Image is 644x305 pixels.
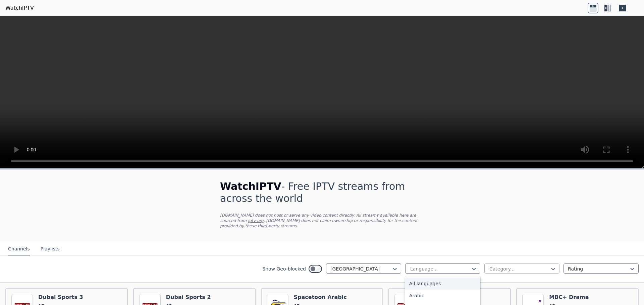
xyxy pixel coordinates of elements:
label: Show Geo-blocked [262,265,306,272]
h6: Dubai Sports 2 [166,294,211,301]
a: iptv-org [248,218,264,223]
h6: MBC+ Drama [549,294,589,301]
h6: Dubai Sports 3 [38,294,83,301]
h1: - Free IPTV streams from across the world [220,180,424,205]
button: Channels [8,243,30,255]
h6: Spacetoon Arabic [294,294,347,301]
div: All languages [405,278,480,290]
button: Playlists [41,243,60,255]
div: Arabic [405,290,480,302]
p: [DOMAIN_NAME] does not host or serve any video content directly. All streams available here are s... [220,213,424,229]
span: WatchIPTV [220,180,281,192]
a: WatchIPTV [5,4,34,12]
